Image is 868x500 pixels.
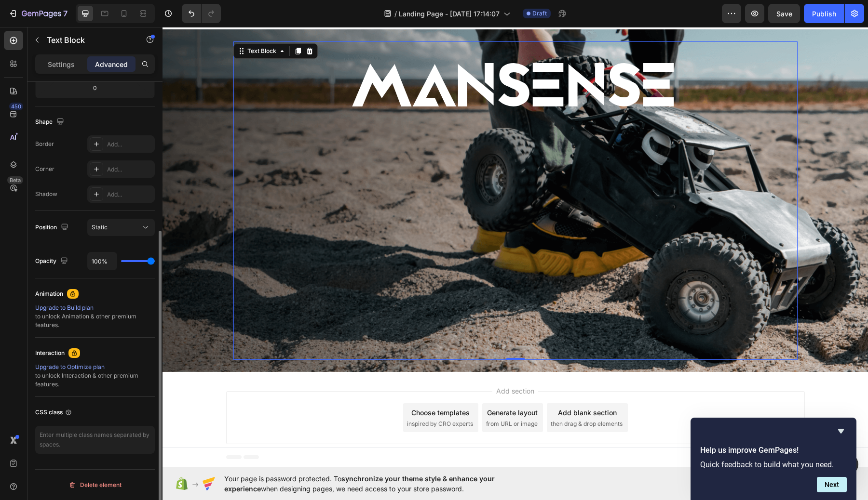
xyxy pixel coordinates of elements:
span: then drag & drop elements [388,393,460,401]
button: Static [87,219,155,236]
div: to unlock Animation & other premium features. [35,303,155,329]
span: synchronize your theme style & enhance your experience [224,474,495,493]
p: Text Block [47,34,129,46]
div: Undo/Redo [182,4,221,23]
div: Shape [35,116,66,129]
div: Generate layout [325,381,375,391]
div: Corner [35,165,54,173]
div: Opacity [35,255,70,268]
div: Choose templates [249,381,307,391]
p: 7 [63,8,68,19]
span: Landing Page - [DATE] 17:14:07 [399,9,500,19]
span: Add section [330,359,376,369]
div: CSS class [35,408,72,417]
div: Upgrade to Build plan [35,303,155,312]
iframe: Design area [163,27,868,467]
div: Publish [812,9,836,19]
div: Border [35,140,54,148]
span: inspired by CRO experts [244,393,311,401]
p: Advanced [95,59,128,69]
h2: Help us improve GemPages! [700,445,847,456]
div: Add... [107,165,152,174]
button: Hide survey [835,425,847,437]
div: Add blank section [395,381,454,391]
button: 7 [4,4,72,23]
span: Save [776,10,792,18]
input: Auto [88,252,117,270]
div: Upgrade to Optimize plan [35,363,155,371]
span: / [394,9,397,19]
div: to unlock Interaction & other premium features. [35,363,155,389]
p: Settings [48,59,75,69]
div: Help us improve GemPages! [700,425,847,492]
div: Animation [35,289,63,298]
button: Save [768,4,800,23]
div: Position [35,221,70,234]
div: 450 [9,103,23,110]
span: Static [92,224,108,231]
p: Quick feedback to build what you need. [700,460,847,469]
span: Draft [532,9,547,18]
div: Add... [107,190,152,199]
span: Your page is password protected. To when designing pages, we need access to your store password. [224,474,532,494]
button: Delete element [35,477,155,493]
div: Interaction [35,349,65,357]
div: Shadow [35,190,57,198]
div: Add... [107,140,152,149]
button: Next question [817,477,847,492]
div: Beta [7,176,23,184]
span: from URL or image [324,393,375,401]
button: Publish [804,4,844,23]
div: Delete element [68,479,122,491]
input: 0 [85,80,105,95]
